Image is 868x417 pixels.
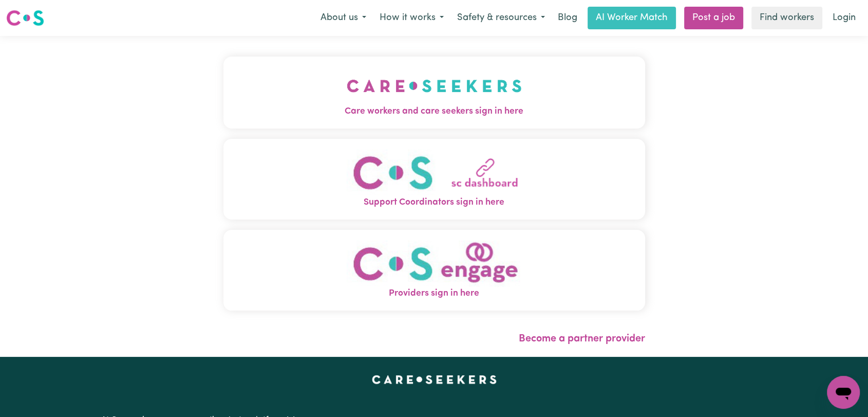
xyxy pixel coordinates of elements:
[519,334,645,344] a: Become a partner provider
[373,7,450,29] button: How it works
[314,7,373,29] button: About us
[223,139,645,220] button: Support Coordinators sign in here
[751,7,822,29] a: Find workers
[684,7,743,29] a: Post a job
[223,287,645,300] span: Providers sign in here
[826,7,862,29] a: Login
[6,6,44,30] a: Careseekers logo
[552,7,583,29] a: Blog
[223,196,645,209] span: Support Coordinators sign in here
[223,105,645,118] span: Care workers and care seekers sign in here
[223,57,645,129] button: Care workers and care seekers sign in here
[6,9,44,27] img: Careseekers logo
[372,375,497,384] a: Careseekers home page
[223,230,645,311] button: Providers sign in here
[588,7,676,29] a: AI Worker Match
[450,7,552,29] button: Safety & resources
[827,376,860,409] iframe: Button to launch messaging window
